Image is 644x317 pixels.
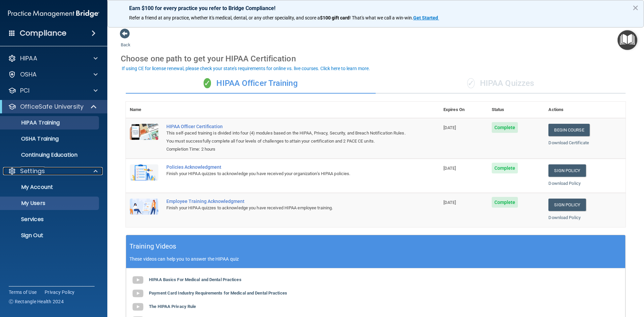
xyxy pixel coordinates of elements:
[4,152,96,158] p: Continuing Education
[122,66,370,71] div: If using CE for license renewal, please check your state's requirements for online vs. live cours...
[4,184,96,191] p: My Account
[45,289,75,296] a: Privacy Policy
[618,30,637,50] button: Open Resource Center
[20,167,45,175] p: Settings
[9,289,37,296] a: Terms of Use
[443,125,456,130] span: [DATE]
[492,163,518,173] span: Complete
[129,241,176,252] h5: Training Videos
[4,232,96,239] p: Sign Out
[350,15,413,20] span: ! That's what we call a win-win.
[149,290,287,296] b: Payment Card Industry Requirements for Medical and Dental Practices
[166,199,406,204] div: Employee Training Acknowledgment
[548,181,581,186] a: Download Policy
[320,15,350,20] strong: $100 gift card
[439,102,488,118] th: Expires On
[8,7,99,20] img: PMB logo
[4,200,96,207] p: My Users
[129,15,320,20] span: Refer a friend at any practice, whether it's medical, dental, or any other speciality, and score a
[131,287,145,300] img: gray_youtube_icon.38fcd6cc.png
[413,15,438,20] strong: Get Started
[467,78,475,88] span: ✓
[8,103,97,111] a: OfficeSafe University
[548,164,586,177] a: Sign Policy
[20,54,37,62] p: HIPAA
[492,197,518,208] span: Complete
[443,200,456,205] span: [DATE]
[548,199,586,211] a: Sign Policy
[20,70,37,78] p: OSHA
[632,2,639,13] button: Close
[8,54,98,62] a: HIPAA
[166,204,406,212] div: Finish your HIPAA quizzes to acknowledge you have received HIPAA employee training.
[20,87,30,95] p: PCI
[9,298,64,305] span: Ⓒ Rectangle Health 2024
[126,73,376,94] div: HIPAA Officer Training
[20,29,66,38] h4: Compliance
[413,15,439,20] a: Get Started
[8,87,98,95] a: PCI
[4,119,60,126] p: HIPAA Training
[121,49,631,68] div: Choose one path to get your HIPAA Certification
[121,65,371,72] button: If using CE for license renewal, please check your state's requirements for online vs. live cours...
[149,277,241,282] b: HIPAA Basics For Medical and Dental Practices
[166,145,406,153] div: Completion Time: 2 hours
[8,70,98,78] a: OSHA
[488,102,545,118] th: Status
[548,140,589,145] a: Download Certificate
[204,78,211,88] span: ✓
[131,300,145,314] img: gray_youtube_icon.38fcd6cc.png
[166,124,406,129] a: HIPAA Officer Certification
[149,304,196,309] b: The HIPAA Privacy Rule
[4,136,59,142] p: OSHA Training
[121,34,130,47] a: Back
[129,256,622,262] p: These videos can help you to answer the HIPAA quiz
[166,129,406,145] div: This self-paced training is divided into four (4) modules based on the HIPAA, Privacy, Security, ...
[129,5,622,11] p: Earn $100 for every practice you refer to Bridge Compliance!
[492,122,518,133] span: Complete
[131,273,145,287] img: gray_youtube_icon.38fcd6cc.png
[548,215,581,220] a: Download Policy
[544,102,626,118] th: Actions
[20,103,84,111] p: OfficeSafe University
[126,102,162,118] th: Name
[548,124,589,136] a: Begin Course
[4,216,96,223] p: Services
[443,166,456,171] span: [DATE]
[166,164,406,170] div: Policies Acknowledgment
[376,73,626,94] div: HIPAA Quizzes
[8,167,98,175] a: Settings
[166,170,406,178] div: Finish your HIPAA quizzes to acknowledge you have received your organization’s HIPAA policies.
